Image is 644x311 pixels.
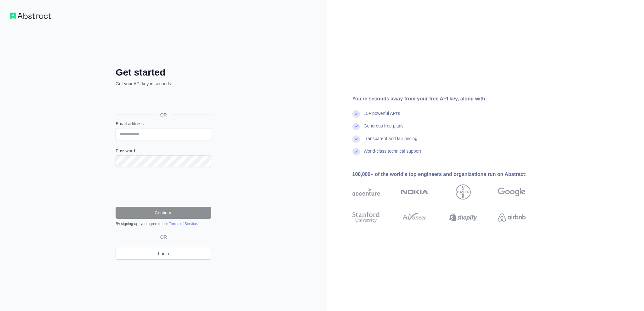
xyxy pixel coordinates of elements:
[116,221,211,226] div: By signing up, you agree to our .
[498,184,526,200] img: google
[352,148,360,155] img: check mark
[116,94,210,108] div: Sign in with Google. Opens in new tab
[116,148,211,154] label: Password
[364,123,404,135] div: Generous free plans
[112,94,213,108] iframe: Sign in with Google Button
[352,171,546,178] div: 100,000+ of the world's top engineers and organizations run on Abstract:
[116,81,211,87] p: Get your API key in seconds
[352,95,546,103] div: You're seconds away from your free API key, along with:
[155,112,172,118] span: OR
[352,135,360,143] img: check mark
[352,210,380,224] img: stanford university
[352,110,360,118] img: check mark
[116,121,211,127] label: Email address
[116,175,211,199] iframe: reCAPTCHA
[364,135,418,148] div: Transparent and fair pricing
[449,210,477,224] img: shopify
[364,148,421,161] div: World-class technical support
[116,67,211,78] h2: Get started
[352,184,380,200] img: accenture
[401,184,429,200] img: nokia
[498,210,526,224] img: airbnb
[116,207,211,219] button: Continue
[364,110,400,123] div: 15+ powerful API's
[169,222,197,226] a: Terms of Service
[456,184,471,200] img: bayer
[116,248,211,260] a: Login
[352,123,360,130] img: check mark
[401,210,429,224] img: payoneer
[158,234,169,240] span: OR
[10,13,51,19] img: Workflow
